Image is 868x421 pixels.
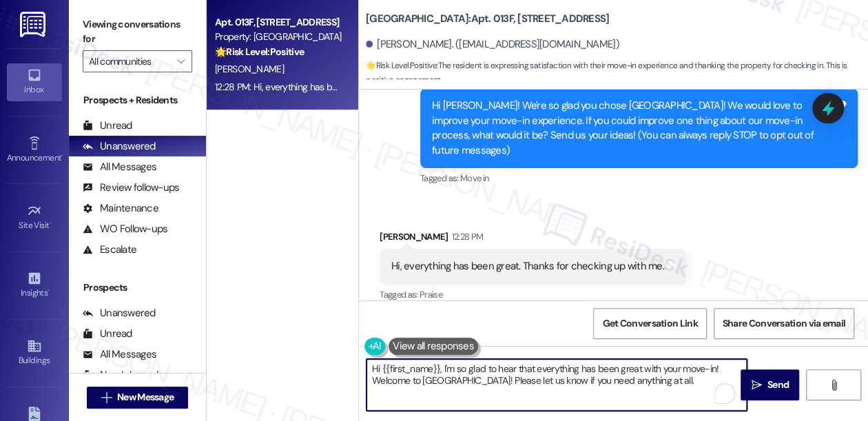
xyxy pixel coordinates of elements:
[432,99,836,158] div: Hi [PERSON_NAME]! We're so glad you chose [GEOGRAPHIC_DATA]! We would love to improve your move-i...
[7,63,62,101] a: Inbox
[215,81,504,93] div: 12:28 PM: Hi, everything has been great. Thanks for checking up with me.
[83,347,156,362] div: All Messages
[215,45,304,58] strong: 🌟 Risk Level: Positive
[602,316,697,331] span: Get Conversation Link
[741,369,799,400] button: Send
[83,327,132,341] div: Unread
[48,286,50,296] span: •
[69,280,206,295] div: Prospects
[50,218,52,228] span: •
[380,229,686,249] div: [PERSON_NAME]
[215,63,284,75] span: [PERSON_NAME]
[83,306,156,320] div: Unanswered
[83,243,136,257] div: Escalate
[87,387,189,409] button: New Message
[366,359,747,411] textarea: To enrich screen reader interactions, please activate Accessibility in Grammarly extension settings
[828,380,838,391] i: 
[177,56,185,67] i: 
[117,390,174,404] span: New Message
[714,308,854,339] button: Share Conversation via email
[723,316,845,331] span: Share Conversation via email
[391,259,664,274] div: Hi, everything has been great. Thanks for checking up with me.
[7,199,62,236] a: Site Visit •
[83,160,156,174] div: All Messages
[215,15,342,30] div: Apt. 013F, [STREET_ADDRESS]
[69,93,206,107] div: Prospects + Residents
[380,285,686,305] div: Tagged as:
[83,181,179,195] div: Review follow-ups
[366,12,609,26] b: [GEOGRAPHIC_DATA]: Apt. 013F, [STREET_ADDRESS]
[420,168,858,188] div: Tagged as:
[460,172,488,184] span: Move in
[7,267,62,304] a: Insights •
[593,308,706,339] button: Get Conversation Link
[448,229,484,244] div: 12:28 PM
[101,392,112,403] i: 
[83,201,158,216] div: Maintenance
[366,59,868,88] span: : The resident is expressing satisfaction with their move-in experience and thanking the property...
[83,14,192,50] label: Viewing conversations for
[366,60,437,71] strong: 🌟 Risk Level: Positive
[366,37,619,52] div: [PERSON_NAME]. ([EMAIL_ADDRESS][DOMAIN_NAME])
[61,151,63,161] span: •
[83,119,132,133] div: Unread
[83,139,156,154] div: Unanswered
[7,334,62,371] a: Buildings
[83,368,163,382] div: New Inbounds
[751,380,761,391] i: 
[420,289,442,300] span: Praise
[83,222,167,236] div: WO Follow-ups
[89,50,170,72] input: All communities
[215,30,342,44] div: Property: [GEOGRAPHIC_DATA]
[20,12,48,37] img: ResiDesk Logo
[767,378,789,392] span: Send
